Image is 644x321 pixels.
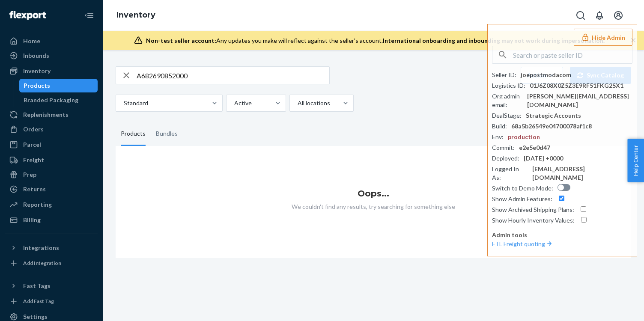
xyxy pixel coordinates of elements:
[5,64,98,78] a: Inventory
[5,279,98,293] button: Fast Tags
[610,7,627,24] button: Open account menu
[492,133,504,141] div: Env :
[23,200,52,209] div: Reporting
[513,46,632,63] input: Search or paste seller ID
[137,67,329,84] input: Search inventory by name or sku
[23,282,51,290] div: Fast Tags
[492,205,574,214] div: Show Archived Shipping Plans :
[23,51,49,60] div: Inbounds
[508,133,540,141] div: production
[492,154,519,163] div: Deployed :
[23,185,46,193] div: Returns
[5,49,98,62] a: Inbounds
[492,143,515,152] div: Commit :
[492,122,507,131] div: Build :
[5,182,98,196] a: Returns
[519,143,550,152] div: e2e5e0d47
[492,92,523,109] div: Org admin email :
[23,244,59,252] div: Integrations
[5,213,98,227] a: Billing
[492,184,553,193] div: Switch to Demo Mode :
[24,81,50,90] div: Products
[121,122,146,146] div: Products
[526,111,581,120] div: Strategic Accounts
[574,29,632,46] button: Hide Admin
[23,67,51,75] div: Inventory
[23,125,44,134] div: Orders
[233,99,234,107] input: Active
[532,165,632,182] div: [EMAIL_ADDRESS][DOMAIN_NAME]
[5,138,98,152] a: Parcel
[5,153,98,167] a: Freight
[123,99,124,107] input: Standard
[23,156,44,164] div: Freight
[116,189,631,198] h1: Oops...
[156,122,178,146] div: Bundles
[116,202,631,211] p: We couldn't find any results, try searching for something else
[19,93,98,107] a: Branded Packaging
[492,81,525,90] div: Logistics ID :
[24,96,78,104] div: Branded Packaging
[23,259,61,267] div: Add Integration
[23,170,36,179] div: Prep
[297,99,298,107] input: All locations
[146,37,216,44] span: Non-test seller account:
[5,122,98,136] a: Orders
[521,71,571,79] div: joepostmodacom
[19,79,98,92] a: Products
[23,312,48,321] div: Settings
[9,11,46,20] img: Flexport logo
[492,216,575,225] div: Show Hourly Inventory Values :
[5,108,98,122] a: Replenishments
[5,34,98,48] a: Home
[23,297,54,305] div: Add Fast Tag
[492,71,516,79] div: Seller ID :
[23,110,69,119] div: Replenishments
[492,240,554,247] a: FTL Freight quoting
[492,195,552,203] div: Show Admin Features :
[492,165,528,182] div: Logged In As :
[591,7,608,24] button: Open notifications
[5,296,98,306] a: Add Fast Tag
[627,139,644,182] button: Help Center
[80,7,98,24] button: Close Navigation
[530,81,623,90] div: 01J6Z08X0Z5Z3E9RF51FKG2SX1
[5,198,98,211] a: Reporting
[110,3,162,28] ol: breadcrumbs
[23,216,41,224] div: Billing
[588,295,635,317] iframe: Opens a widget where you can chat to one of our agents
[383,37,605,44] span: International onboarding and inbounding may not work during impersonation.
[492,231,632,239] p: Admin tools
[23,140,41,149] div: Parcel
[527,92,632,109] div: [PERSON_NAME][EMAIL_ADDRESS][DOMAIN_NAME]
[146,36,605,45] div: Any updates you make will reflect against the seller's account.
[116,10,155,20] a: Inventory
[511,122,592,131] div: 68a5b26549e04700078af1c8
[23,37,40,45] div: Home
[5,168,98,181] a: Prep
[524,154,563,163] div: [DATE] +0000
[5,241,98,255] button: Integrations
[492,111,522,120] div: DealStage :
[572,7,589,24] button: Open Search Box
[5,258,98,268] a: Add Integration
